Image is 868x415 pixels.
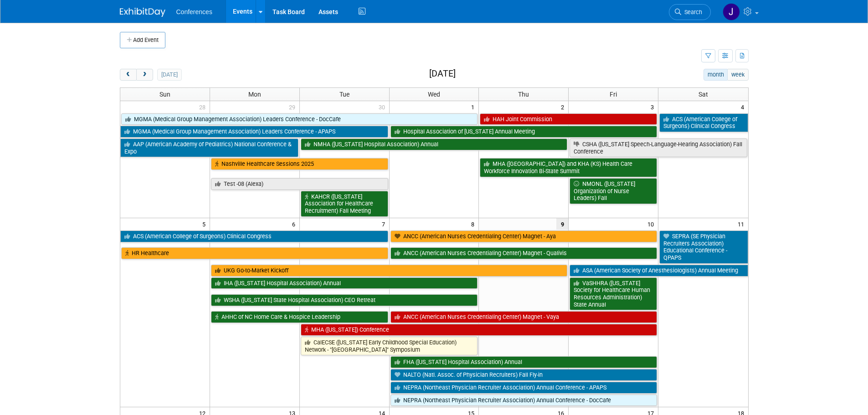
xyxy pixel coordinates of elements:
a: NMONL ([US_STATE] Organization of Nurse Leaders) Fall [570,178,657,204]
span: 5 [201,218,210,230]
span: Sun [159,91,170,98]
a: Test -08 (Alexa) [211,178,388,190]
button: Add Event [120,32,165,48]
a: NALTO (Natl. Assoc. of Physician Recruiters) Fall Fly-in [390,369,657,381]
a: WSHA ([US_STATE] State Hospital Association) CEO Retreat [211,294,478,306]
a: HR Healthcare [121,247,388,259]
span: Mon [248,91,261,98]
img: ExhibitDay [120,8,165,17]
button: next [136,69,153,81]
a: ANCC (American Nurses Credentialing Center) Magnet - Aya [390,231,657,242]
button: month [704,69,728,81]
span: 29 [288,101,299,113]
a: KAHCR ([US_STATE] Association for Healthcare Recruitment) Fall Meeting [301,191,388,217]
span: 30 [378,101,389,113]
span: 9 [556,218,568,230]
a: MGMA (Medical Group Management Association) Leaders Conference - DocCafe [121,113,478,125]
h2: [DATE] [429,69,456,79]
span: 10 [647,218,658,230]
button: prev [120,69,137,81]
a: FHA ([US_STATE] Hospital Association) Annual [390,356,657,368]
a: AAP (American Academy of Pediatrics) National Conference & Expo [120,138,298,157]
span: 2 [560,101,568,113]
a: HAH Joint Commission [480,113,657,125]
span: 4 [740,101,748,113]
span: 7 [381,218,389,230]
span: 28 [198,101,210,113]
span: 8 [470,218,478,230]
a: NMHA ([US_STATE] Hospital Association) Annual [301,138,568,150]
a: VaSHHRA ([US_STATE] Society for Healthcare Human Resources Administration) State Annual [570,277,657,311]
a: AHHC of NC Home Care & Hospice Leadership [211,311,388,323]
a: IHA ([US_STATE] Hospital Association) Annual [211,277,478,289]
span: Conferences [176,8,212,15]
button: week [727,69,748,81]
a: MHA ([US_STATE]) Conference [301,324,657,336]
a: ANCC (American Nurses Credentialing Center) Magnet - Vaya [390,311,657,323]
span: 1 [470,101,478,113]
a: NEPRA (Northeast Physician Recruiter Association) Annual Conference - APAPS [390,382,657,394]
a: ANCC (American Nurses Credentialing Center) Magnet - Qualivis [390,247,657,259]
a: NEPRA (Northeast Physician Recruiter Association) Annual Conference - DocCafe [390,395,657,406]
a: ASA (American Society of Anesthesiologists) Annual Meeting [570,265,748,277]
a: ACS (American College of Surgeons) Clinical Congress [120,231,388,242]
span: Sat [699,91,708,98]
a: Search [669,4,711,20]
span: Fri [610,91,617,98]
a: CSHA ([US_STATE] Speech-Language-Hearing Association) Fall Conference [570,138,747,157]
a: MHA ([GEOGRAPHIC_DATA]) and KHA (KS) Health Care Workforce Innovation Bi-State Summit [480,158,657,177]
a: CalECSE ([US_STATE] Early Childhood Special Education) Network - "[GEOGRAPHIC_DATA]" Symposium [301,337,478,355]
a: UKG Go-to-Market Kickoff [211,265,567,277]
span: 11 [737,218,748,230]
a: Hospital Association of [US_STATE] Annual Meeting [390,126,657,138]
span: 3 [650,101,658,113]
img: Jenny Clavero [723,3,740,20]
span: Wed [428,91,440,98]
a: Nashville Healthcare Sessions 2025 [211,158,388,170]
a: MGMA (Medical Group Management Association) Leaders Conference - APAPS [120,126,388,138]
span: Tue [339,91,349,98]
span: Search [681,9,702,15]
a: SEPRA (SE Physician Recruiters Association) Educational Conference - QPAPS [659,231,748,264]
span: 6 [291,218,299,230]
a: ACS (American College of Surgeons) Clinical Congress [659,113,748,132]
span: Thu [518,91,529,98]
button: [DATE] [157,69,181,81]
